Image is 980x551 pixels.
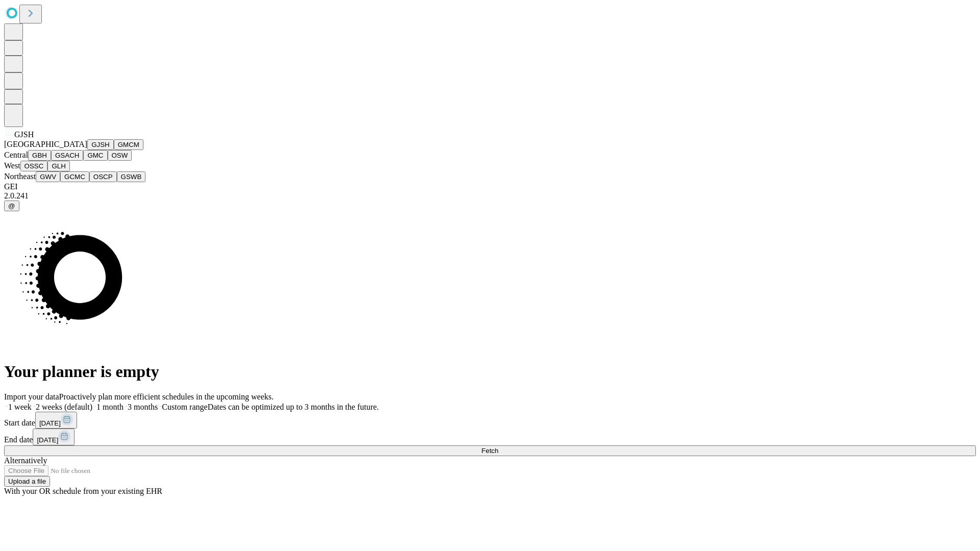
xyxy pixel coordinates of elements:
[208,403,379,411] span: Dates can be optimized up to 3 months in the future.
[4,476,50,487] button: Upload a file
[4,456,47,465] span: Alternatively
[4,191,976,201] div: 2.0.241
[4,140,87,148] span: [GEOGRAPHIC_DATA]
[117,171,146,182] button: GSWB
[4,161,20,170] span: West
[114,139,143,150] button: GMCM
[4,151,28,159] span: Central
[33,429,75,445] button: [DATE]
[60,171,89,182] button: GCMC
[89,171,117,182] button: OSCP
[4,201,19,211] button: @
[8,202,15,210] span: @
[96,403,124,411] span: 1 month
[4,362,976,381] h1: Your planner is empty
[83,150,107,161] button: GMC
[35,412,77,429] button: [DATE]
[128,403,158,411] span: 3 months
[36,171,60,182] button: GWV
[108,150,132,161] button: OSW
[36,403,92,411] span: 2 weeks (default)
[20,161,48,171] button: OSSC
[39,419,61,427] span: [DATE]
[59,392,274,401] span: Proactively plan more efficient schedules in the upcoming weeks.
[4,412,976,429] div: Start date
[87,139,114,150] button: GJSH
[14,130,34,139] span: GJSH
[37,436,58,444] span: [DATE]
[28,150,51,161] button: GBH
[4,182,976,191] div: GEI
[4,392,59,401] span: Import your data
[162,403,207,411] span: Custom range
[51,150,83,161] button: GSACH
[481,447,498,455] span: Fetch
[4,172,36,181] span: Northeast
[8,403,32,411] span: 1 week
[47,161,69,171] button: GLH
[4,445,976,456] button: Fetch
[4,429,976,445] div: End date
[4,487,162,495] span: With your OR schedule from your existing EHR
